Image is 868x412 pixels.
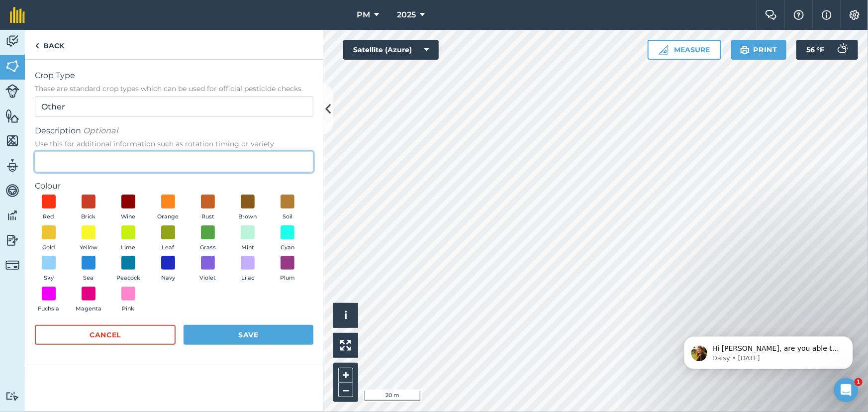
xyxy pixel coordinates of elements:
span: These are standard crop types which can be used for official pesticide checks. [35,84,313,94]
button: Peacock [114,256,142,283]
button: Leaf [154,225,182,252]
span: Use this for additional information such as rotation timing or variety [35,139,313,149]
label: Colour [35,180,313,192]
img: Ruler icon [659,45,669,55]
button: Print [731,40,787,60]
span: Magenta [76,305,101,313]
span: Sea [84,274,94,283]
span: Rust [201,212,214,221]
span: PM [357,9,370,21]
span: Soil [283,212,292,221]
span: Brown [239,212,257,221]
img: A question mark icon [793,10,805,20]
a: Back [25,30,74,59]
button: Soil [274,195,301,221]
span: Description [35,125,313,137]
img: svg+xml;base64,PD94bWwgdmVyc2lvbj0iMS4wIiBlbmNvZGluZz0idXRmLTgiPz4KPCEtLSBHZW5lcmF0b3I6IEFkb2JlIE... [5,258,19,272]
span: Pink [122,305,135,313]
img: fieldmargin Logo [10,7,25,23]
button: Rust [194,195,222,221]
button: Red [35,195,63,221]
button: Cancel [35,325,176,345]
span: 1 [855,378,863,386]
span: Lime [121,243,136,252]
span: Navy [161,274,175,283]
span: Orange [158,212,179,221]
p: Hi [PERSON_NAME], are you able to help by writing a review? ⭐️ Thank you for continuing using fie... [43,28,172,38]
button: Measure [648,40,721,60]
img: svg+xml;base64,PD94bWwgdmVyc2lvbj0iMS4wIiBlbmNvZGluZz0idXRmLTgiPz4KPCEtLSBHZW5lcmF0b3I6IEFkb2JlIE... [5,84,19,98]
span: 56 ° F [806,40,824,60]
img: svg+xml;base64,PD94bWwgdmVyc2lvbj0iMS4wIiBlbmNvZGluZz0idXRmLTgiPz4KPCEtLSBHZW5lcmF0b3I6IEFkb2JlIE... [5,183,19,198]
span: Mint [241,243,254,252]
img: Two speech bubbles overlapping with the left bubble in the forefront [765,10,777,20]
button: Wine [114,195,142,221]
button: Brown [234,195,262,221]
button: Brick [75,195,102,221]
span: Lilac [241,274,254,283]
span: 2025 [397,9,416,21]
button: Magenta [75,287,102,313]
span: Violet [200,274,216,283]
img: svg+xml;base64,PHN2ZyB4bWxucz0iaHR0cDovL3d3dy53My5vcmcvMjAwMC9zdmciIHdpZHRoPSI1NiIgaGVpZ2h0PSI2MC... [5,59,19,74]
button: Cyan [274,225,301,252]
img: svg+xml;base64,PD94bWwgdmVyc2lvbj0iMS4wIiBlbmNvZGluZz0idXRmLTgiPz4KPCEtLSBHZW5lcmF0b3I6IEFkb2JlIE... [5,392,19,401]
button: Navy [154,256,182,283]
span: Grass [200,243,216,252]
span: Sky [44,274,54,283]
span: Peacock [116,274,140,283]
button: Save [184,325,313,345]
button: Mint [234,225,262,252]
img: svg+xml;base64,PHN2ZyB4bWxucz0iaHR0cDovL3d3dy53My5vcmcvMjAwMC9zdmciIHdpZHRoPSI1NiIgaGVpZ2h0PSI2MC... [5,108,19,123]
button: Sky [35,256,63,283]
em: Optional [83,126,118,135]
button: i [333,303,358,328]
span: Wine [121,212,136,221]
span: Cyan [281,243,294,252]
img: svg+xml;base64,PD94bWwgdmVyc2lvbj0iMS4wIiBlbmNvZGluZz0idXRmLTgiPz4KPCEtLSBHZW5lcmF0b3I6IEFkb2JlIE... [832,40,852,60]
button: Lilac [234,256,262,283]
span: Leaf [162,243,175,252]
iframe: Intercom notifications message [669,315,868,385]
iframe: Intercom live chat [834,378,858,402]
button: Violet [194,256,222,283]
button: 56 °F [796,40,858,60]
div: message notification from Daisy, 1w ago. Hi Dave, are you able to help by writing a review? ⭐️ Th... [15,21,184,54]
button: Pink [114,287,142,313]
span: Plum [280,274,295,283]
button: – [338,383,353,397]
span: Gold [42,243,55,252]
span: i [344,309,347,321]
img: svg+xml;base64,PHN2ZyB4bWxucz0iaHR0cDovL3d3dy53My5vcmcvMjAwMC9zdmciIHdpZHRoPSIxOSIgaGVpZ2h0PSIyNC... [740,44,750,56]
img: svg+xml;base64,PHN2ZyB4bWxucz0iaHR0cDovL3d3dy53My5vcmcvMjAwMC9zdmciIHdpZHRoPSI5IiBoZWlnaHQ9IjI0Ii... [35,40,39,52]
img: svg+xml;base64,PD94bWwgdmVyc2lvbj0iMS4wIiBlbmNvZGluZz0idXRmLTgiPz4KPCEtLSBHZW5lcmF0b3I6IEFkb2JlIE... [5,158,19,173]
img: svg+xml;base64,PD94bWwgdmVyc2lvbj0iMS4wIiBlbmNvZGluZz0idXRmLTgiPz4KPCEtLSBHZW5lcmF0b3I6IEFkb2JlIE... [5,233,19,248]
span: Fuchsia [38,305,60,313]
img: svg+xml;base64,PD94bWwgdmVyc2lvbj0iMS4wIiBlbmNvZGluZz0idXRmLTgiPz4KPCEtLSBHZW5lcmF0b3I6IEFkb2JlIE... [5,34,19,49]
span: Red [43,212,55,221]
button: Plum [274,256,301,283]
button: Satellite (Azure) [343,40,439,60]
img: Profile image for Daisy [22,30,38,46]
img: A cog icon [849,10,861,20]
input: Start typing to search for crop type [35,96,313,117]
button: Sea [75,256,102,283]
p: Message from Daisy, sent 1w ago [43,38,172,47]
button: Gold [35,225,63,252]
button: Yellow [75,225,102,252]
span: Brick [82,212,96,221]
img: svg+xml;base64,PD94bWwgdmVyc2lvbj0iMS4wIiBlbmNvZGluZz0idXRmLTgiPz4KPCEtLSBHZW5lcmF0b3I6IEFkb2JlIE... [5,208,19,223]
button: Grass [194,225,222,252]
span: Crop Type [35,70,313,82]
img: svg+xml;base64,PHN2ZyB4bWxucz0iaHR0cDovL3d3dy53My5vcmcvMjAwMC9zdmciIHdpZHRoPSIxNyIgaGVpZ2h0PSIxNy... [822,9,832,21]
button: + [338,368,353,383]
img: svg+xml;base64,PHN2ZyB4bWxucz0iaHR0cDovL3d3dy53My5vcmcvMjAwMC9zdmciIHdpZHRoPSI1NiIgaGVpZ2h0PSI2MC... [5,133,19,148]
span: Yellow [80,243,97,252]
button: Lime [114,225,142,252]
img: Four arrows, one pointing top left, one top right, one bottom right and the last bottom left [340,340,351,351]
button: Fuchsia [35,287,63,313]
